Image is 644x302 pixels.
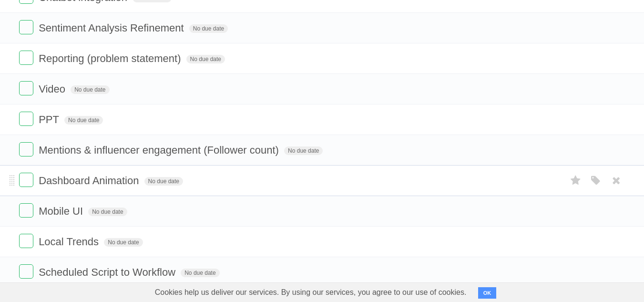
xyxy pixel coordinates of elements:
label: Done [19,203,33,218]
label: Done [19,51,33,65]
span: No due date [88,208,127,216]
label: Star task [567,173,585,188]
label: Done [19,234,33,248]
label: Done [19,81,33,95]
label: Done [19,173,33,187]
label: Done [19,264,33,279]
span: Reporting (problem statement) [39,52,183,64]
button: OK [478,287,497,299]
label: Done [19,142,33,156]
label: Done [19,20,33,34]
span: Cookies help us deliver our services. By using our services, you agree to our use of cookies. [145,283,476,302]
span: No due date [186,55,225,63]
span: PPT [39,114,61,125]
span: Mobile UI [39,205,85,217]
label: Done [19,112,33,126]
span: Video [39,83,68,95]
span: Sentiment Analysis Refinement [39,22,186,34]
span: No due date [284,146,323,155]
span: Dashboard Animation [39,175,141,187]
span: No due date [71,85,109,94]
span: No due date [104,238,143,247]
span: Local Trends [39,236,101,248]
span: Scheduled Script to Workflow [39,266,178,278]
span: No due date [189,24,228,33]
span: No due date [144,177,183,186]
span: No due date [64,116,103,125]
span: No due date [181,269,219,277]
span: Mentions & influencer engagement (Follower count) [39,144,281,156]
